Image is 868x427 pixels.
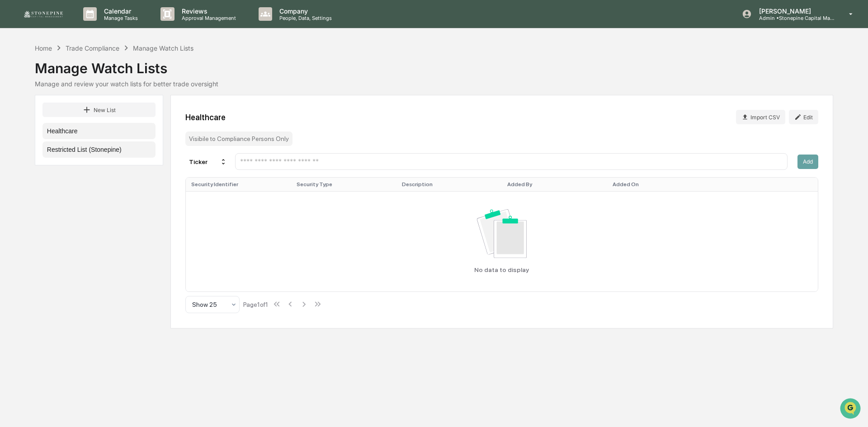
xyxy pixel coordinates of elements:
[185,131,292,146] div: Visibile to Compliance Persons Only
[19,69,35,85] img: 8933085812038_c878075ebb4cc5468115_72.jpg
[35,80,833,88] div: Manage and review your watch lists for better trade oversight
[185,113,226,122] div: Healthcare
[140,99,165,109] button: See all
[62,181,116,197] a: 🗄️Attestations
[22,9,65,19] img: logo
[28,123,73,130] span: [PERSON_NAME]
[186,178,291,191] th: Security Identifier
[839,397,863,422] iframe: Open customer support
[75,185,112,194] span: Attestations
[133,44,193,52] div: Manage Watch Lists
[5,181,62,197] a: 🖐️Preclearance
[291,178,396,191] th: Security Type
[154,72,165,83] button: Start new chat
[502,178,607,191] th: Added By
[477,209,527,258] img: No data available
[272,15,336,21] p: People, Data, Settings
[175,15,241,21] p: Approval Management
[18,202,57,211] span: Data Lookup
[42,123,156,139] button: Healthcare
[18,148,25,155] img: 1746055101610-c473b297-6a78-478c-a979-82029cc54cd1
[66,44,119,52] div: Trade Compliance
[64,224,109,231] a: Powered byPylon
[75,123,78,130] span: •
[42,141,156,158] button: Restricted List (Stonepine)
[35,44,52,52] div: Home
[28,147,73,155] span: [PERSON_NAME]
[18,185,58,194] span: Preclearance
[736,110,785,124] button: Import CSV
[474,266,529,273] p: No data to display
[752,7,836,15] p: [PERSON_NAME]
[607,178,712,191] th: Added On
[97,15,142,21] p: Manage Tasks
[75,147,78,155] span: •
[42,103,156,117] button: New List
[175,7,241,15] p: Reviews
[18,123,25,131] img: 1746055101610-c473b297-6a78-478c-a979-82029cc54cd1
[9,114,24,129] img: Mark Michael Astarita
[80,147,99,155] span: [DATE]
[41,69,148,78] div: Start new chat
[243,301,268,308] div: Page 1 of 1
[9,100,61,108] div: Past conversations
[66,186,73,193] div: 🗄️
[9,139,24,153] img: Jack Rasmussen
[35,53,833,76] div: Manage Watch Lists
[789,110,818,124] button: Edit
[797,155,818,169] button: Add
[185,155,231,169] div: Ticker
[5,198,61,215] a: 🔎Data Lookup
[41,78,124,85] div: We're available if you need us!
[97,7,142,15] p: Calendar
[80,123,99,130] span: [DATE]
[90,224,109,231] span: Pylon
[272,7,336,15] p: Company
[9,69,25,85] img: 1746055101610-c473b297-6a78-478c-a979-82029cc54cd1
[9,203,16,210] div: 🔎
[9,19,165,33] p: How can we help?
[9,186,16,193] div: 🖐️
[396,178,502,191] th: Description
[752,15,836,21] p: Admin • Stonepine Capital Management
